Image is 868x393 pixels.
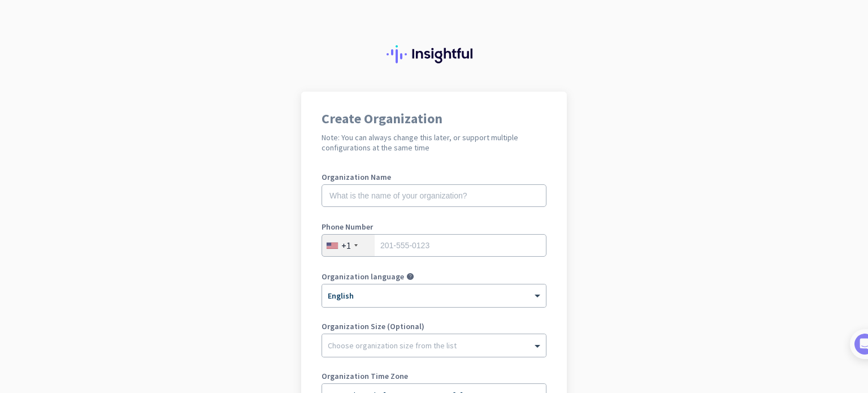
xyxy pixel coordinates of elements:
[406,273,414,280] i: help
[322,173,546,181] label: Organization Name
[322,322,546,330] label: Organization Size (Optional)
[322,223,546,231] label: Phone Number
[322,112,546,126] h1: Create Organization
[341,240,351,251] div: +1
[322,234,546,257] input: 201-555-0123
[387,45,481,63] img: Insightful
[322,132,546,153] h2: Note: You can always change this later, or support multiple configurations at the same time
[322,184,546,207] input: What is the name of your organization?
[322,273,404,280] label: Organization language
[322,372,546,380] label: Organization Time Zone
